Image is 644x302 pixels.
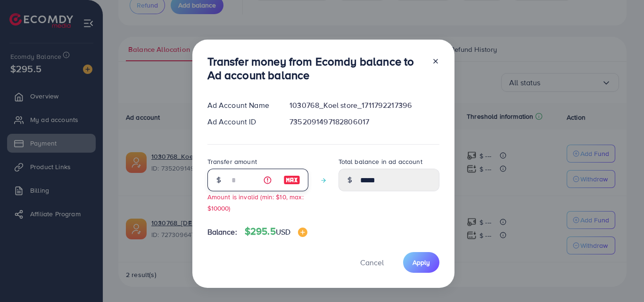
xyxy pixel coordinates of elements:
[207,192,304,212] small: Amount is invalid (min: $10, max: $10000)
[348,252,396,272] button: Cancel
[200,116,282,127] div: Ad Account ID
[403,252,439,272] button: Apply
[298,228,307,237] img: image
[283,174,300,186] img: image
[207,157,257,166] label: Transfer amount
[360,257,384,268] span: Cancel
[207,227,237,237] span: Balance:
[207,55,424,82] h3: Transfer money from Ecomdy balance to Ad account balance
[339,157,422,166] label: Total balance in ad account
[413,258,430,267] span: Apply
[245,226,307,237] h4: $295.5
[276,227,290,237] span: USD
[282,116,446,127] div: 7352091497182806017
[200,100,282,111] div: Ad Account Name
[604,260,637,295] iframe: Chat
[282,100,446,111] div: 1030768_Koel store_1711792217396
